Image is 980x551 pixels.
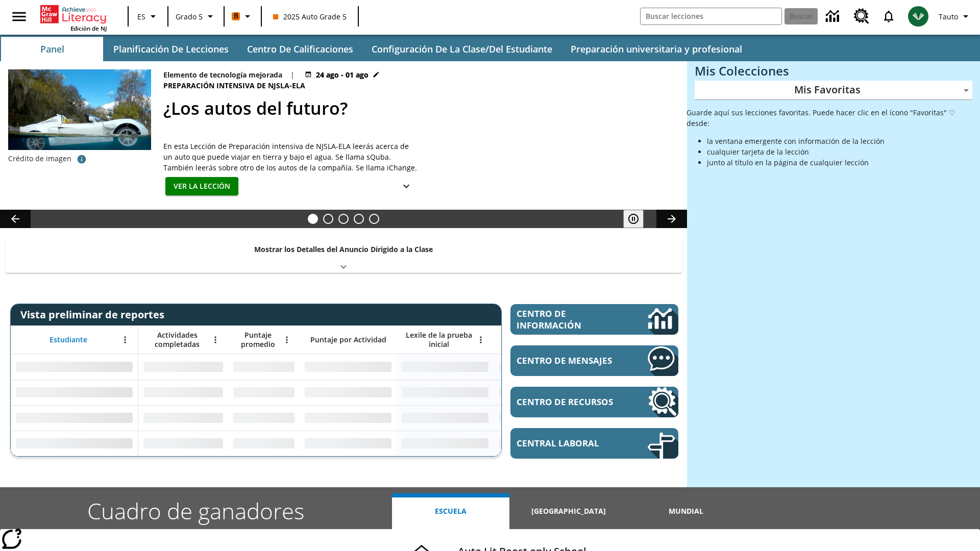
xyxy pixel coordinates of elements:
[687,107,972,129] p: Guarde aquí sus lecciones favoritas. Puede hacer clic en el ícono "Favoritas" ♡ desde:
[517,355,617,366] span: Centro de mensajes
[510,387,678,417] a: Centro de recursos, Se abrirá en una pestaña nueva.
[163,80,307,91] span: Preparación intensiva de NJSLA-ELA
[517,308,613,331] span: Centro de información
[510,304,678,335] a: Centro de información
[695,64,972,78] h3: Mis Colecciones
[707,157,972,168] li: junto al título en la página de cualquier lección
[627,493,745,529] button: Mundial
[402,331,476,349] span: Lexile de la prueba inicial
[40,4,107,24] a: Portada
[71,150,92,168] button: Crédito de foto: AP
[623,210,654,228] div: Pausar
[517,437,617,449] span: Central laboral
[132,7,164,26] button: Lenguaje: ES, Selecciona un idioma
[902,3,935,30] button: Escoja un nuevo avatar
[279,332,295,347] button: Abrir menú
[510,428,678,459] a: Central laboral
[117,332,133,347] button: Abrir menú
[939,11,958,22] span: Tauto
[171,7,220,26] button: Grado: Grado 5, Elige un grado
[494,354,591,380] div: Sin datos,
[707,146,972,157] li: cualquier tarjeta de la lección
[562,37,750,61] button: Preparación universitaria y profesional
[228,7,258,26] button: Boost El color de la clase es anaranjado. Cambiar el color de la clase.
[396,177,416,196] button: Ver más
[510,345,678,376] a: Centro de mensajes
[308,214,318,224] button: Diapositiva 1 ¿Los autos del futuro?
[707,136,972,146] li: la ventana emergente con información de la lección
[695,81,972,100] div: Mis Favoritas
[105,37,237,61] button: Planificación de lecciones
[40,3,107,32] div: Portada
[369,214,379,224] button: Diapositiva 5 El sueño de los animales
[138,380,228,405] div: Sin datos,
[494,380,591,405] div: Sin datos,
[70,24,107,32] span: Edición de NJ
[323,214,333,224] button: Diapositiva 2 ¿Cuál es la gran idea?
[233,331,282,349] span: Puntaje promedio
[1,37,103,61] button: Panel
[234,10,238,22] span: B
[165,177,238,196] button: Ver la lección
[163,141,419,173] div: En esta Lección de Preparación intensiva de NJSLA-ELA leerás acerca de un auto que puede viajar e...
[310,335,386,344] span: Puntaje por Actividad
[8,69,151,166] img: Un automóvil de alta tecnología flotando en el agua.
[228,405,300,431] div: Sin datos,
[473,332,488,347] button: Abrir menú
[163,69,282,80] p: Elemento de tecnología mejorada
[290,69,295,80] span: |
[875,3,902,30] a: Notificaciones
[656,210,687,228] button: Carrusel de lecciones, seguir
[208,332,223,347] button: Abrir menú
[143,331,211,349] span: Actividades completadas
[228,380,300,405] div: Sin datos,
[517,396,617,408] span: Centro de recursos
[494,405,591,431] div: Sin datos,
[273,11,347,22] span: 2025 Auto Grade 5
[509,493,627,529] button: [GEOGRAPHIC_DATA]
[363,37,560,61] button: Configuración de la clase/del estudiante
[623,210,644,228] button: Pausar
[176,11,203,22] span: Grado 5
[254,244,433,255] p: Mostrar los Detalles del Anuncio Dirigido a la Clase
[8,154,71,164] p: Crédito de imagen
[641,8,781,24] input: Buscar campo
[228,354,300,380] div: Sin datos,
[138,431,228,456] div: Sin datos,
[138,354,228,380] div: Sin datos,
[935,7,976,26] button: Perfil/Configuración
[354,214,364,224] button: Diapositiva 4 Marcar la diferencia para el planeta
[5,238,682,273] div: Mostrar los Detalles del Anuncio Dirigido a la Clase
[494,431,591,456] div: Sin datos,
[848,3,875,30] a: Centro de recursos, Se abrirá en una pestaña nueva.
[239,37,361,61] button: Centro de calificaciones
[338,214,349,224] button: Diapositiva 3 Una idea, mucho trabajo
[392,493,509,529] button: Escuela
[138,405,228,431] div: Sin datos,
[163,95,675,121] h2: ¿Los autos del futuro?
[908,6,928,27] img: avatar image
[228,431,300,456] div: Sin datos,
[20,308,169,321] span: Vista preliminar de reportes
[4,2,34,32] button: Abrir el menú lateral
[316,69,369,80] span: 24 ago - 01 ago
[303,69,382,80] button: 24 ago - 01 ago Elegir fechas
[50,335,87,344] span: Estudiante
[820,3,848,31] a: Centro de información
[137,11,145,22] span: ES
